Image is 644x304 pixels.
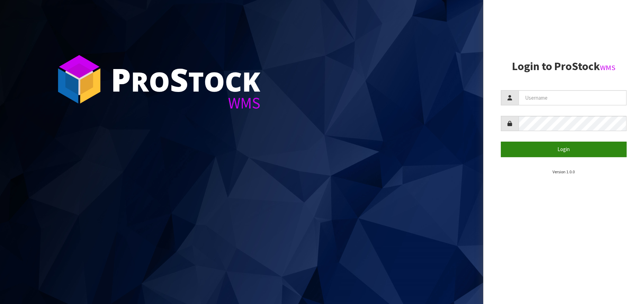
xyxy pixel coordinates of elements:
input: Username [518,90,627,105]
div: ro tock [111,63,260,95]
span: P [111,58,131,101]
h2: Login to ProStock [501,60,627,73]
span: S [170,58,188,101]
div: WMS [111,95,260,111]
small: WMS [600,63,615,72]
img: ProStock Cube [53,53,106,106]
small: Version 1.0.0 [553,169,575,174]
button: Login [501,142,627,157]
